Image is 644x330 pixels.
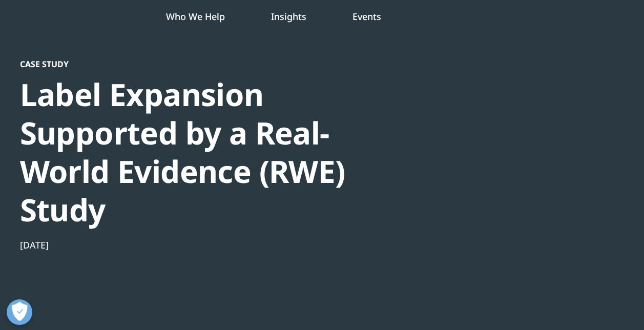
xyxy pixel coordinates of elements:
[271,10,306,23] a: Insights
[20,75,371,229] div: Label Expansion Supported by a Real-World Evidence (RWE) Study
[166,10,225,23] a: Who We Help
[20,239,371,251] div: [DATE]
[352,10,381,23] a: Events
[20,59,371,69] div: Case Study
[7,299,32,325] button: Open Preferences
